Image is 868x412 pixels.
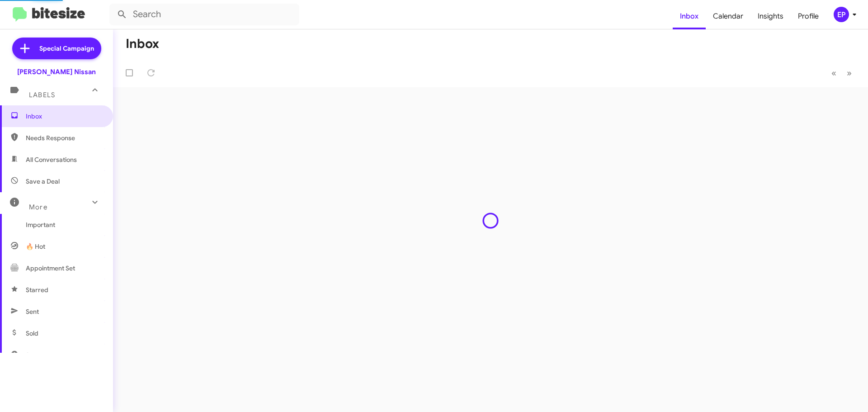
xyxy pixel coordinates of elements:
span: Sold [26,329,38,338]
a: Profile [791,3,826,29]
span: 🔥 Hot [26,242,45,251]
a: Insights [750,3,791,29]
span: Labels [29,91,55,99]
span: Needs Response [26,133,103,142]
input: Search [109,4,299,25]
div: [PERSON_NAME] Nissan [17,67,96,76]
div: EP [834,7,849,22]
span: Starred [26,285,48,294]
button: Previous [826,64,842,82]
span: More [29,203,47,211]
button: Next [841,64,857,82]
a: Special Campaign [12,38,101,59]
h1: Inbox [126,37,159,51]
span: « [831,67,836,79]
span: Special Campaign [39,44,94,53]
span: Save a Deal [26,177,60,186]
nav: Page navigation example [826,64,857,82]
a: Inbox [673,3,706,29]
span: Appointment Set [26,264,75,273]
span: Sold Responded [26,350,74,360]
span: All Conversations [26,155,77,164]
span: Inbox [26,112,103,121]
span: » [847,67,852,79]
span: Important [26,220,103,229]
span: Sent [26,307,39,316]
button: EP [826,7,858,22]
a: Calendar [706,3,750,29]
